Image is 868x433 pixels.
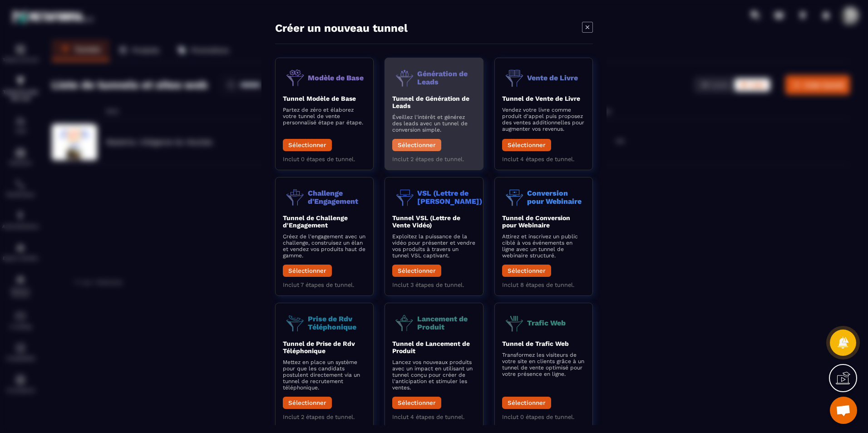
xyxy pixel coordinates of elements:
p: Challenge d'Engagement [308,189,366,205]
p: VSL (Lettre de [PERSON_NAME]) [417,189,482,205]
img: funnel-objective-icon [392,310,417,335]
p: Attirez et inscrivez un public ciblé à vos événements en ligne avec un tunnel de webinaire struct... [502,233,585,259]
p: Génération de Leads [417,70,475,86]
p: Inclut 7 étapes de tunnel. [283,281,366,288]
p: Trafic Web [527,319,566,327]
b: Tunnel de Conversion pour Webinaire [502,214,570,229]
p: Inclut 0 étapes de tunnel. [283,156,366,162]
p: Conversion pour Webinaire [527,189,585,205]
b: Tunnel de Lancement de Produit [392,340,470,354]
button: Sélectionner [283,139,332,151]
p: Lancement de Produit [417,315,475,331]
p: Inclut 4 étapes de tunnel. [392,413,475,420]
p: Inclut 2 étapes de tunnel. [392,156,475,162]
p: Partez de zéro et élaborez votre tunnel de vente personnalisé étape par étape. [283,107,366,126]
p: Transformez les visiteurs de votre site en clients grâce à un tunnel de vente optimisé pour votre... [502,352,585,377]
p: Inclut 2 étapes de tunnel. [283,413,366,420]
p: Vendez votre livre comme produit d'appel puis proposez des ventes additionnelles pour augmenter v... [502,107,585,132]
img: funnel-objective-icon [283,310,308,335]
img: funnel-objective-icon [283,185,308,210]
p: Vente de Livre [527,74,578,82]
b: Tunnel de Vente de Livre [502,95,580,102]
p: Prise de Rdv Téléphonique [308,315,366,331]
img: funnel-objective-icon [502,310,527,335]
button: Sélectionner [392,265,441,277]
p: Exploitez la puissance de la vidéo pour présenter et vendre vos produits à travers un tunnel VSL ... [392,233,475,259]
p: Éveillez l'intérêt et générez des leads avec un tunnel de conversion simple. [392,114,475,133]
b: Tunnel de Prise de Rdv Téléphonique [283,340,355,354]
a: Ouvrir le chat [830,397,857,424]
img: funnel-objective-icon [392,65,417,90]
button: Sélectionner [283,265,332,277]
p: Inclut 8 étapes de tunnel. [502,281,585,288]
img: funnel-objective-icon [502,185,527,210]
button: Sélectionner [502,397,551,409]
p: Inclut 0 étapes de tunnel. [502,413,585,420]
b: Tunnel de Trafic Web [502,340,569,347]
button: Sélectionner [502,139,551,151]
p: Lancez vos nouveaux produits avec un impact en utilisant un tunnel conçu pour créer de l'anticipa... [392,359,475,391]
b: Tunnel VSL (Lettre de Vente Vidéo) [392,214,460,229]
p: Mettez en place un système pour que les candidats postulent directement via un tunnel de recrutem... [283,359,366,391]
b: Tunnel de Challenge d'Engagement [283,214,348,229]
img: funnel-objective-icon [283,65,308,90]
b: Tunnel de Génération de Leads [392,95,469,109]
h4: Créer un nouveau tunnel [275,22,408,34]
p: Créez de l'engagement avec un challenge, construisez un élan et vendez vos produits haut de gamme. [283,233,366,259]
img: funnel-objective-icon [392,185,417,210]
button: Sélectionner [392,397,441,409]
p: Modèle de Base [308,74,364,82]
p: Inclut 4 étapes de tunnel. [502,156,585,162]
button: Sélectionner [392,139,441,151]
button: Sélectionner [283,397,332,409]
b: Tunnel Modèle de Base [283,95,356,102]
p: Inclut 3 étapes de tunnel. [392,281,475,288]
img: funnel-objective-icon [502,65,527,90]
button: Sélectionner [502,265,551,277]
